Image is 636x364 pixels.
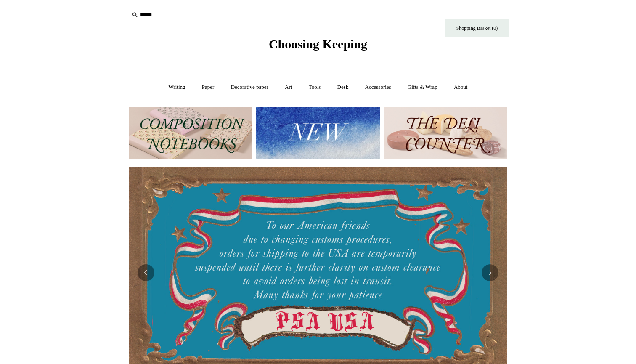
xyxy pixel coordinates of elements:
[301,76,329,98] a: Tools
[138,264,154,281] button: Previous
[330,76,356,98] a: Desk
[256,107,379,159] img: New.jpg__PID:f73bdf93-380a-4a35-bcfe-7823039498e1
[358,76,399,98] a: Accessories
[194,76,222,98] a: Paper
[445,19,509,37] a: Shopping Basket (0)
[269,37,367,51] span: Choosing Keeping
[384,107,507,159] img: The Deli Counter
[277,76,299,98] a: Art
[269,44,367,50] a: Choosing Keeping
[161,76,193,98] a: Writing
[400,76,445,98] a: Gifts & Wrap
[129,107,252,159] img: 202302 Composition ledgers.jpg__PID:69722ee6-fa44-49dd-a067-31375e5d54ec
[446,76,475,98] a: About
[482,264,498,281] button: Next
[223,76,276,98] a: Decorative paper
